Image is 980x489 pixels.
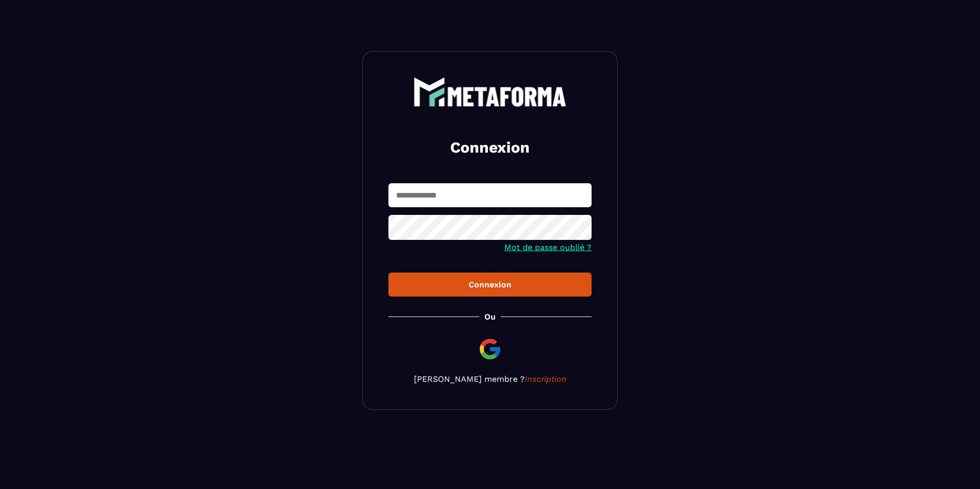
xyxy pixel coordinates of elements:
[413,77,567,107] img: logo
[397,280,583,289] div: Connexion
[388,273,592,297] button: Connexion
[388,374,592,384] p: [PERSON_NAME] membre ?
[525,374,567,384] a: Inscription
[484,312,496,322] p: Ou
[504,242,592,252] a: Mot de passe oublié ?
[388,77,592,107] a: logo
[478,337,502,361] img: google
[401,137,579,158] h2: Connexion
